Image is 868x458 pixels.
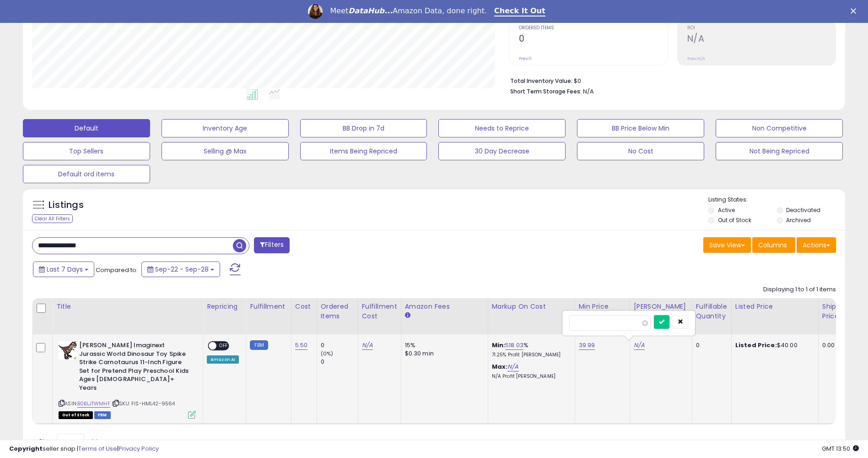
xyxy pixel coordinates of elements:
[362,341,373,350] a: N/A
[162,119,289,137] button: Inventory Age
[295,302,313,311] div: Cost
[708,196,845,204] p: Listing States:
[519,33,667,46] h2: 0
[510,75,829,86] li: $0
[822,341,837,349] div: 0.00
[56,302,199,311] div: Title
[758,240,787,250] span: Columns
[703,237,751,253] button: Save View
[47,265,83,274] span: Last 7 Days
[634,302,688,311] div: [PERSON_NAME]
[519,26,667,31] span: Ordered Items
[492,341,568,358] div: %
[696,302,728,321] div: Fulfillable Quantity
[577,142,704,160] button: No Cost
[308,4,323,19] img: Profile image for Georgie
[23,119,150,137] button: Default
[763,285,836,294] div: Displaying 1 to 1 of 1 items
[9,445,159,453] div: seller snap | |
[119,444,159,453] a: Privacy Policy
[141,262,220,277] button: Sep-22 - Sep-28
[716,142,843,160] button: Not Being Repriced
[687,56,705,61] small: Prev: N/A
[300,142,427,160] button: Items Being Repriced
[752,237,795,253] button: Columns
[438,119,566,137] button: Needs to Reprice
[505,341,523,350] a: 518.03
[492,302,571,311] div: Markup on Cost
[207,355,239,364] div: Amazon AI
[786,206,820,214] label: Deactivated
[59,341,77,360] img: 41z1JVgO6NL._SL40_.jpg
[348,6,393,15] i: DataHub...
[39,437,105,446] span: Show: entries
[23,165,150,183] button: Default ord items
[362,302,397,321] div: Fulfillment Cost
[786,216,811,224] label: Archived
[254,237,290,253] button: Filters
[59,341,196,418] div: ASIN:
[492,352,568,358] p: 71.25% Profit [PERSON_NAME]
[250,340,268,350] small: FBM
[23,142,150,160] button: Top Sellers
[579,302,626,311] div: Min Price
[488,298,575,334] th: The percentage added to the cost of goods (COGS) that forms the calculator for Min & Max prices.
[405,349,481,358] div: $0.30 min
[78,444,117,453] a: Terms of Use
[33,262,94,277] button: Last 7 Days
[405,341,481,349] div: 15%
[77,400,110,408] a: B0BLJTWMHF
[9,444,43,453] strong: Copyright
[519,56,532,61] small: Prev: 0
[716,119,843,137] button: Non Competitive
[492,341,506,349] b: Min:
[112,400,175,407] span: | SKU: FIS-HML42-9564
[492,362,508,371] b: Max:
[321,302,354,321] div: Ordered Items
[579,341,595,350] a: 39.99
[634,341,645,350] a: N/A
[438,142,566,160] button: 30 Day Decrease
[94,411,111,419] span: FBM
[96,266,138,274] span: Compared to:
[583,87,594,96] span: N/A
[718,216,751,224] label: Out of Stock
[492,373,568,380] p: N/A Profit [PERSON_NAME]
[822,444,859,453] span: 2025-10-10 13:50 GMT
[687,33,836,46] h2: N/A
[300,119,427,137] button: BB Drop in 7d
[735,341,777,349] b: Listed Price:
[510,77,572,85] b: Total Inventory Value:
[405,302,484,311] div: Amazon Fees
[250,302,287,311] div: Fulfillment
[216,342,231,350] span: OFF
[32,214,73,223] div: Clear All Filters
[79,341,190,394] b: [PERSON_NAME] Imaginext Jurassic World Dinosaur Toy Spike Strike Carnotaurus 11-Inch Figure Set f...
[207,302,242,311] div: Repricing
[797,237,836,253] button: Actions
[162,142,289,160] button: Selling @ Max
[851,8,860,14] div: Close
[321,341,358,349] div: 0
[735,341,811,349] div: $40.00
[735,302,814,311] div: Listed Price
[405,311,410,320] small: Amazon Fees.
[577,119,704,137] button: BB Price Below Min
[507,362,518,371] a: N/A
[687,26,836,31] span: ROI
[321,358,358,366] div: 0
[696,341,724,349] div: 0
[822,302,841,321] div: Ship Price
[155,265,209,274] span: Sep-22 - Sep-28
[718,206,735,214] label: Active
[49,199,84,212] h5: Listings
[330,6,487,16] div: Meet Amazon Data, done right.
[510,87,582,95] b: Short Term Storage Fees:
[494,6,545,16] a: Check It Out
[321,350,334,357] small: (0%)
[295,341,308,350] a: 5.50
[59,411,93,419] span: All listings that are currently out of stock and unavailable for purchase on Amazon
